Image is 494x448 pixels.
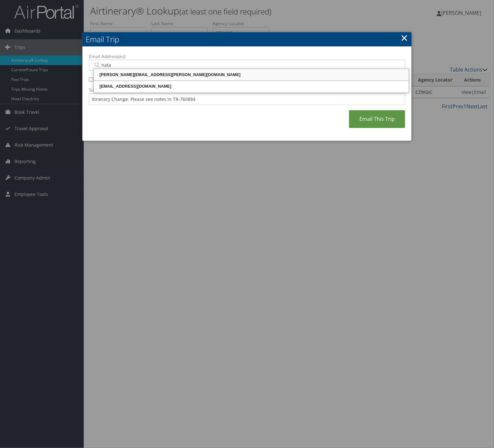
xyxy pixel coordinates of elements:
a: Email This Trip [349,110,405,128]
div: [PERSON_NAME][EMAIL_ADDRESS][PERSON_NAME][DOMAIN_NAME] [95,72,408,78]
a: × [401,31,408,44]
input: Email address (Separate multiple email addresses with commas) [93,62,400,68]
label: Email Address(es): [89,53,405,60]
div: [EMAIL_ADDRESS][DOMAIN_NAME] [95,83,408,90]
label: Subject: [89,87,405,93]
h2: Email Trip [82,32,412,46]
input: Add a short subject for the email [89,93,405,105]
